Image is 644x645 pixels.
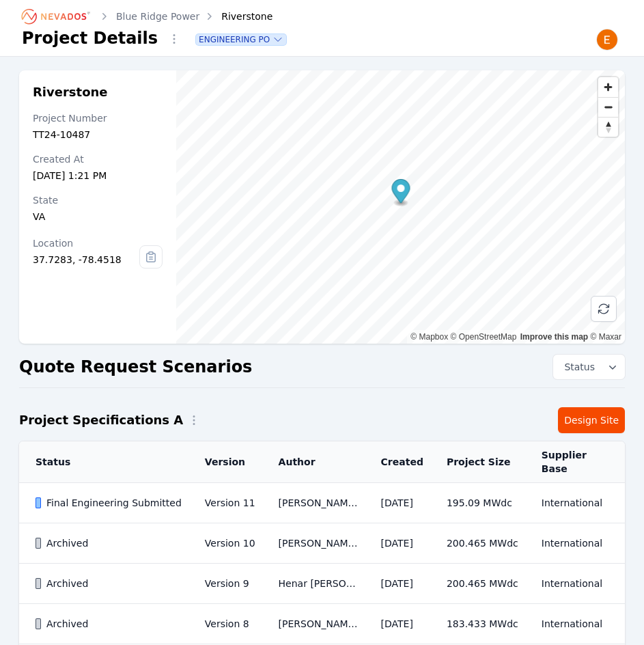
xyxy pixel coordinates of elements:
div: State [33,193,163,207]
div: Map marker [391,179,410,207]
span: Status [559,360,595,374]
h2: Riverstone [33,84,163,100]
td: 200.465 MWdc [430,564,525,604]
td: Version 8 [188,604,262,644]
td: [DATE] [365,604,430,644]
canvas: Map [176,70,626,344]
th: Project Size [430,441,525,483]
div: VA [33,210,163,223]
a: Improve this map [520,332,588,342]
td: Henar [PERSON_NAME] [262,564,365,604]
th: Author [262,441,365,483]
td: Version 11 [188,483,262,523]
td: International [525,523,609,564]
a: Mapbox [410,332,448,342]
div: Archived [36,536,182,550]
td: 200.465 MWdc [430,523,525,564]
div: TT24-10487 [33,128,163,141]
td: International [525,483,609,523]
span: Reset bearing to north [598,118,618,137]
th: Version [188,441,262,483]
div: Created At [33,152,163,166]
span: Zoom out [598,98,618,117]
button: Zoom in [598,77,618,97]
td: [PERSON_NAME] [262,523,365,564]
img: Emily Walker [596,29,618,51]
a: Design Site [558,407,625,433]
button: Reset bearing to north [598,117,618,137]
nav: Breadcrumb [22,5,272,27]
h2: Project Specifications A [19,411,183,430]
th: Supplier Base [525,441,609,483]
div: 37.7283, -78.4518 [33,253,139,266]
div: [DATE] 1:21 PM [33,169,163,182]
button: Status [553,355,625,379]
td: [PERSON_NAME][EMAIL_ADDRESS][PERSON_NAME][DOMAIN_NAME] [262,604,365,644]
div: Project Number [33,111,163,125]
button: Engineering PO [196,34,286,45]
td: Version 9 [188,564,262,604]
th: Status [19,441,188,483]
th: Created [365,441,430,483]
div: Archived [36,577,182,590]
td: [DATE] [365,564,430,604]
a: Maxar [590,332,621,342]
td: 195.09 MWdc [430,483,525,523]
td: International [525,564,609,604]
td: [PERSON_NAME] [262,483,365,523]
h2: Quote Request Scenarios [19,356,252,378]
div: Archived [36,617,182,631]
a: Blue Ridge Power [116,10,199,23]
div: Final Engineering Submitted [36,496,182,510]
td: International [525,604,609,644]
button: Zoom out [598,97,618,117]
a: OpenStreetMap [451,332,517,342]
h1: Project Details [22,27,158,49]
div: Riverstone [202,10,272,23]
td: Version 10 [188,523,262,564]
div: Location [33,236,139,250]
td: [DATE] [365,523,430,564]
td: [DATE] [365,483,430,523]
td: 183.433 MWdc [430,604,525,644]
